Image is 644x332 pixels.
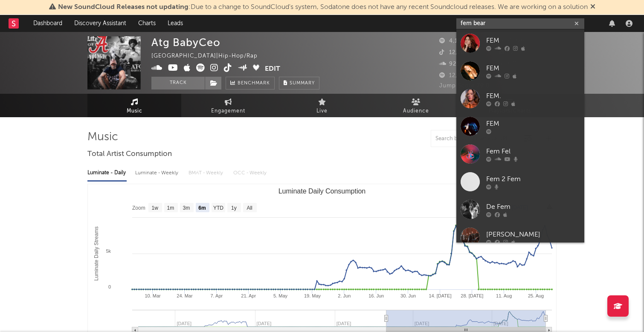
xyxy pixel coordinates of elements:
a: FEM [456,29,584,57]
span: Live [316,106,328,116]
text: Luminate Daily Consumption [278,188,366,195]
a: Benchmark [226,77,275,89]
text: 25. Aug [528,293,544,298]
div: Luminate - Weekly [135,166,180,180]
text: 21. Apr [241,293,256,298]
text: 1y [231,205,237,211]
span: : Due to a change to SoundCloud's system, Sodatone does not have any recent Soundcloud releases. ... [58,4,588,11]
span: Jump Score: 79.0 [439,83,490,89]
text: 10. Mar [145,293,161,298]
a: De Fem [456,196,584,223]
text: 14. [DATE] [429,293,451,298]
span: 4,193 [439,38,465,44]
span: 923 [439,61,460,67]
div: [GEOGRAPHIC_DATA] | Hip-Hop/Rap [151,51,267,61]
a: FEM [456,57,584,85]
span: Summary [290,81,315,86]
a: Fem Fel [456,140,584,168]
a: [PERSON_NAME] [456,223,584,251]
span: Dismiss [590,4,595,11]
text: 16. Jun [368,293,384,298]
div: FEM. [486,91,580,101]
button: Track [151,77,205,89]
input: Search by song name or URL [431,136,521,142]
text: 2. Jun [338,293,351,298]
text: YTD [213,205,223,211]
text: 1w [152,205,159,211]
a: Charts [132,15,162,32]
span: New SoundCloud Releases not updating [58,4,189,11]
input: Search for artists [456,18,584,29]
a: Fem 2 Fem [456,168,584,196]
a: Leads [162,15,189,32]
div: De Fem [486,202,580,212]
text: 19. May [304,293,321,298]
text: 6m [198,205,206,211]
a: Engagement [181,94,275,117]
button: Summary [279,77,319,89]
div: Luminate - Daily [87,166,127,180]
span: 12,451 Monthly Listeners [439,73,519,78]
span: Benchmark [238,78,270,89]
text: 24. Mar [177,293,193,298]
div: FEM [486,63,580,73]
text: 1m [167,205,174,211]
span: 12,200 [439,50,468,55]
button: Edit [265,64,280,74]
a: Discovery Assistant [68,15,132,32]
a: Live [275,94,369,117]
text: Zoom [132,205,145,211]
a: FEM [456,113,584,140]
text: 3m [183,205,190,211]
div: FEM [486,118,580,129]
div: [PERSON_NAME] [486,229,580,240]
div: FEM [486,35,580,46]
div: Fem 2 Fem [486,174,580,184]
text: 7. Apr [210,293,223,298]
text: 5. May [273,293,288,298]
span: Total Artist Consumption [87,149,172,159]
div: Atg BabyCeo [151,36,220,49]
text: All [247,205,252,211]
text: 28. [DATE] [461,293,483,298]
span: Music [127,106,142,116]
a: Music [87,94,181,117]
a: Dashboard [27,15,68,32]
text: 5k [106,248,111,254]
a: FEM. [456,85,584,113]
text: Luminate Daily Streams [93,226,99,280]
span: Audience [403,106,429,116]
text: 0 [108,284,111,289]
div: Fem Fel [486,146,580,156]
text: 11. Aug [496,293,512,298]
a: Audience [369,94,463,117]
text: 30. Jun [400,293,416,298]
span: Engagement [211,106,245,116]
